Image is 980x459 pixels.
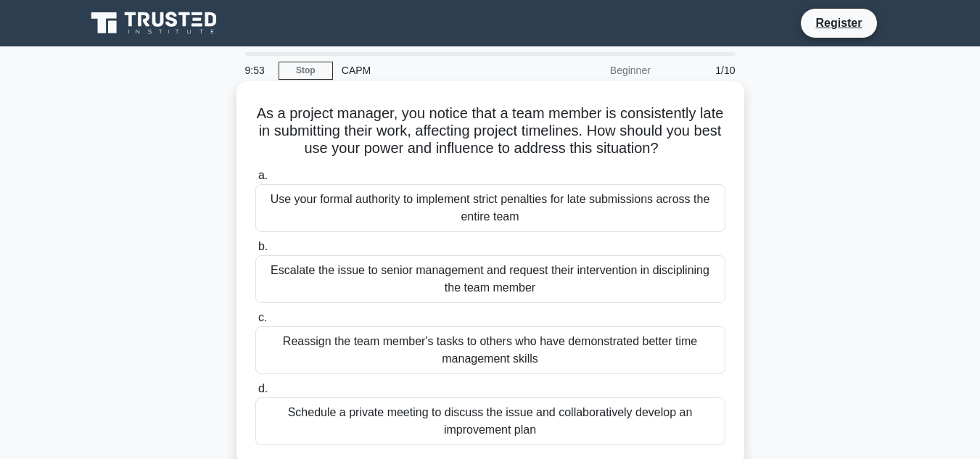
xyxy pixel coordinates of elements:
div: Escalate the issue to senior management and request their intervention in disciplining the team m... [255,255,725,303]
div: 1/10 [659,56,744,85]
span: c. [258,311,267,323]
div: Schedule a private meeting to discuss the issue and collaboratively develop an improvement plan [255,397,725,445]
div: Reassign the team member's tasks to others who have demonstrated better time management skills [255,326,725,374]
div: Beginner [532,56,659,85]
span: d. [258,382,268,394]
span: b. [258,240,268,252]
a: Register [807,14,870,32]
div: Use your formal authority to implement strict penalties for late submissions across the entire team [255,184,725,232]
h5: As a project manager, you notice that a team member is consistently late in submitting their work... [254,104,727,158]
span: a. [258,169,268,181]
a: Stop [279,62,333,80]
div: CAPM [333,56,532,85]
div: 9:53 [236,56,279,85]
